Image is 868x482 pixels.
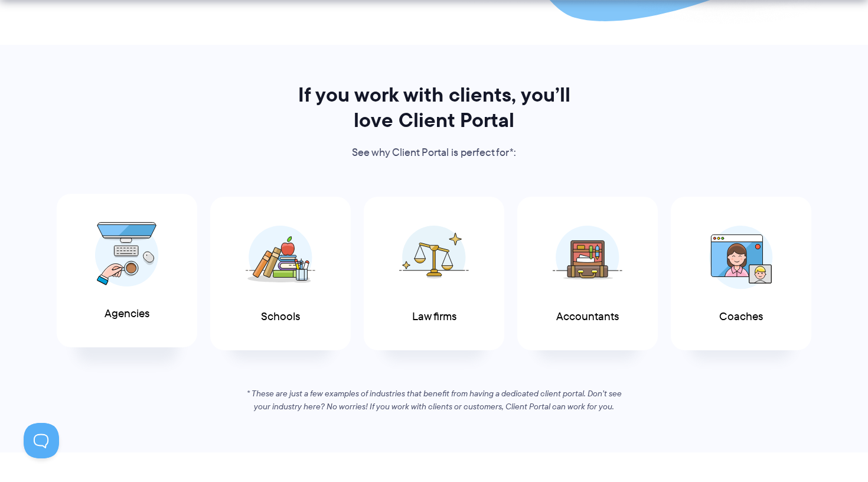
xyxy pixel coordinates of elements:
[412,311,456,323] span: Law firms
[282,144,586,162] p: See why Client Portal is perfect for*:
[719,311,763,323] span: Coaches
[282,82,586,133] h2: If you work with clients, you’ll love Client Portal
[364,197,504,351] a: Law firms
[517,197,658,351] a: Accountants
[671,197,811,351] a: Coaches
[24,423,59,458] iframe: Toggle Customer Support
[247,387,622,412] em: * These are just a few examples of industries that benefit from having a dedicated client portal....
[57,194,197,348] a: Agencies
[556,311,619,323] span: Accountants
[210,197,351,351] a: Schools
[261,311,300,323] span: Schools
[105,308,149,320] span: Agencies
